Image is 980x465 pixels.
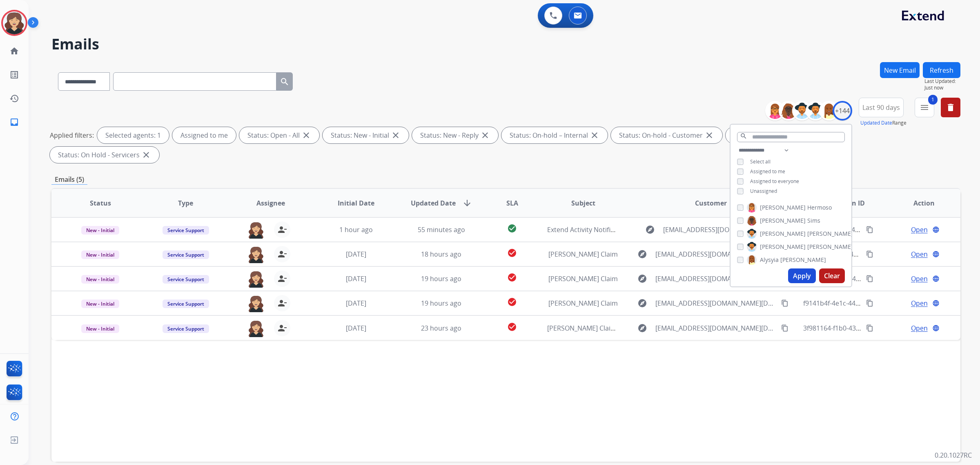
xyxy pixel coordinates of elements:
span: Open [911,274,928,284]
div: +144 [833,101,852,121]
span: [EMAIL_ADDRESS][DOMAIN_NAME] [663,225,769,235]
button: New Email [880,62,920,78]
span: Alysyia [760,256,779,264]
mat-icon: explore [637,323,647,333]
span: Open [911,298,928,308]
th: Action [875,189,960,217]
mat-icon: check_circle [507,322,517,332]
mat-icon: check_circle [507,248,517,258]
span: [PERSON_NAME] Claim [548,250,618,259]
mat-icon: inbox [9,117,19,127]
span: Open [911,249,928,259]
mat-icon: person_remove [277,249,287,259]
span: Status [90,198,111,208]
span: 1 [928,95,938,105]
mat-icon: explore [645,225,655,235]
mat-icon: content_copy [866,275,873,282]
span: Service Support [163,300,209,308]
mat-icon: content_copy [781,324,788,332]
mat-icon: person_remove [277,323,287,333]
div: Status: On Hold - Servicers [50,147,159,163]
span: Service Support [163,324,209,333]
h2: Emails [51,36,960,52]
p: Applied filters: [50,130,94,140]
span: [PERSON_NAME] [760,230,806,238]
mat-icon: content_copy [866,226,873,233]
span: New - Initial [81,226,119,235]
div: Status: New - Initial [323,127,409,143]
div: Assigned to me [172,127,236,143]
span: Service Support [163,275,209,284]
span: 19 hours ago [421,274,461,283]
span: Unassigned [750,188,777,194]
span: Assigned to everyone [750,178,799,185]
div: Status: New - Reply [412,127,498,143]
span: Hermoso [807,203,832,212]
button: Apply [788,268,816,283]
mat-icon: check_circle [507,273,517,282]
span: [DATE] [346,324,366,333]
span: [EMAIL_ADDRESS][DOMAIN_NAME][DATE] [655,298,776,308]
mat-icon: search [280,77,290,87]
span: 19 hours ago [421,299,461,308]
mat-icon: explore [637,249,647,259]
div: Status: On-hold - Customer [611,127,722,143]
span: Customer [695,198,727,208]
div: Status: On Hold - Pending Parts [726,127,850,143]
mat-icon: person_remove [277,274,287,284]
span: 23 hours ago [421,324,461,333]
span: 1 hour ago [339,225,373,234]
mat-icon: close [301,130,311,140]
span: [PERSON_NAME] Claim 1-8301088336 [547,324,661,333]
span: [EMAIL_ADDRESS][DOMAIN_NAME][DATE] [655,323,776,333]
span: [PERSON_NAME] [807,230,853,238]
img: agent-avatar [248,246,264,263]
button: Refresh [923,62,960,78]
span: Sims [807,217,820,225]
span: Select all [750,158,771,165]
span: New - Initial [81,324,119,333]
mat-icon: language [932,250,940,258]
span: 18 hours ago [421,250,461,259]
mat-icon: language [932,275,940,282]
span: Type [178,198,193,208]
span: 3f981164-f1b0-43f8-bdcd-e3db9e04e7be [803,324,927,333]
span: Subject [571,198,595,208]
span: [PERSON_NAME] Claim [548,274,618,283]
span: f9141b4f-4e1c-4445-a515-6cf38659626c [803,299,923,308]
mat-icon: person_remove [277,298,287,308]
mat-icon: close [141,150,151,160]
p: Emails (5) [51,174,87,185]
span: Service Support [163,250,209,259]
mat-icon: content_copy [781,300,788,307]
span: 55 minutes ago [418,225,465,234]
mat-icon: close [704,130,714,140]
mat-icon: home [9,46,19,56]
button: 1 [915,98,934,117]
span: New - Initial [81,250,119,259]
mat-icon: list_alt [9,70,19,80]
p: 0.20.1027RC [935,450,972,460]
span: [PERSON_NAME] [760,217,806,225]
mat-icon: language [932,324,940,332]
button: Last 90 days [859,98,904,117]
span: Initial Date [338,198,374,208]
img: agent-avatar [248,320,264,337]
img: avatar [3,11,26,34]
mat-icon: check_circle [507,224,517,233]
div: Selected agents: 1 [97,127,169,143]
button: Clear [819,268,845,283]
span: [DATE] [346,274,366,283]
span: Range [860,119,906,126]
span: [EMAIL_ADDRESS][DOMAIN_NAME][DATE] [655,249,776,259]
span: [PERSON_NAME] [760,203,806,212]
mat-icon: search [740,132,747,140]
span: [DATE] [346,299,366,308]
span: Open [911,225,928,235]
mat-icon: explore [637,298,647,308]
mat-icon: language [932,300,940,307]
div: Status: Open - All [239,127,319,143]
span: Assigned to me [750,168,785,175]
span: [PERSON_NAME] [780,256,826,264]
span: Assignee [256,198,285,208]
